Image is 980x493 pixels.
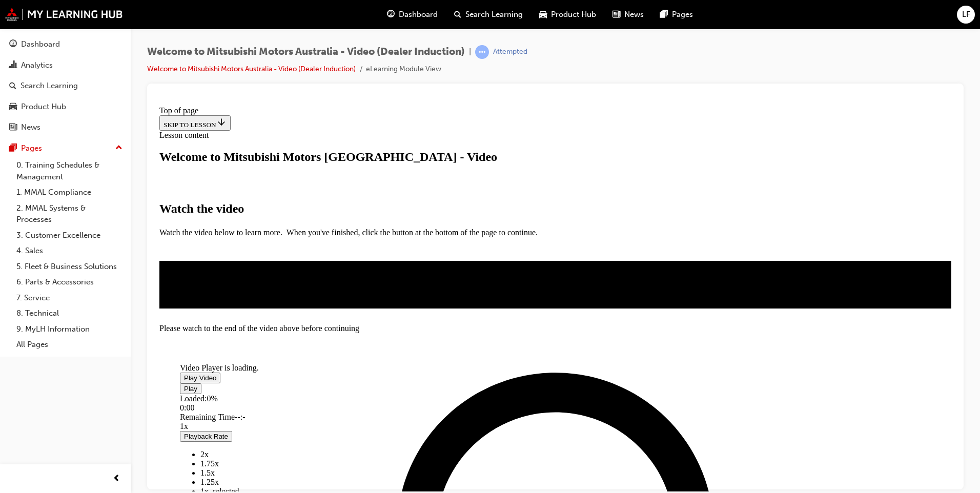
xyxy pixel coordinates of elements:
li: eLearning Module View [366,64,441,75]
span: Product Hub [551,9,596,20]
a: search-iconSearch Learning [446,4,531,25]
span: SKIP TO LESSON [8,19,71,27]
p: Watch the video below to learn more. When you've finished, click the button at the bottom of the ... [4,126,796,135]
div: News [21,121,40,133]
button: Pages [4,139,127,158]
a: guage-iconDashboard [379,4,446,25]
button: DashboardAnalyticsSearch LearningProduct HubNews [4,33,127,139]
span: car-icon [539,8,547,21]
strong: Watch the video [4,100,89,113]
span: LF [962,9,970,20]
span: News [624,9,644,20]
div: Top of page [4,4,796,13]
span: pages-icon [660,8,668,21]
div: Pages [21,142,42,154]
span: learningRecordVerb_ATTEMPT-icon [475,45,489,59]
span: up-icon [115,141,122,155]
div: Product Hub [21,101,66,113]
span: guage-icon [9,40,17,49]
img: mmal [5,8,123,21]
a: 0. Training Schedules & Management [12,157,127,184]
a: News [4,118,127,137]
span: Welcome to Mitsubishi Motors Australia - Video (Dealer Induction) [147,46,465,58]
span: car-icon [9,102,17,112]
h1: Welcome to Mitsubishi Motors [GEOGRAPHIC_DATA] - Video [4,48,796,62]
div: Video player [25,182,775,183]
a: 1. MMAL Compliance [12,184,127,200]
a: Dashboard [4,35,127,54]
a: 7. Service [12,290,127,306]
div: Dashboard [21,38,60,50]
span: chart-icon [9,61,17,70]
span: pages-icon [9,144,17,153]
a: 2. MMAL Systems & Processes [12,200,127,228]
a: 5. Fleet & Business Solutions [12,259,127,275]
span: guage-icon [387,8,395,21]
a: Analytics [4,56,127,75]
span: Dashboard [399,9,438,20]
span: Pages [672,9,693,20]
div: Search Learning [21,80,78,92]
div: Please watch to the end of the video above before continuing [4,222,796,231]
a: news-iconNews [604,4,652,25]
a: 8. Technical [12,305,127,321]
a: All Pages [12,337,127,353]
span: Search Learning [465,9,523,20]
span: | [469,46,471,58]
a: 3. Customer Excellence [12,228,127,243]
span: news-icon [612,8,620,21]
a: pages-iconPages [652,4,701,25]
button: LF [957,6,975,24]
a: 9. MyLH Information [12,321,127,337]
button: SKIP TO LESSON [4,13,75,29]
a: Welcome to Mitsubishi Motors Australia - Video (Dealer Induction) [147,65,356,73]
a: Product Hub [4,97,127,116]
a: Search Learning [4,76,127,95]
span: search-icon [454,8,461,21]
a: 6. Parts & Accessories [12,274,127,290]
a: car-iconProduct Hub [531,4,604,25]
span: prev-icon [113,473,120,485]
div: Analytics [21,59,53,71]
span: news-icon [9,123,17,132]
div: Attempted [493,47,527,57]
a: 4. Sales [12,243,127,259]
span: Lesson content [4,29,53,37]
span: search-icon [9,81,16,91]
